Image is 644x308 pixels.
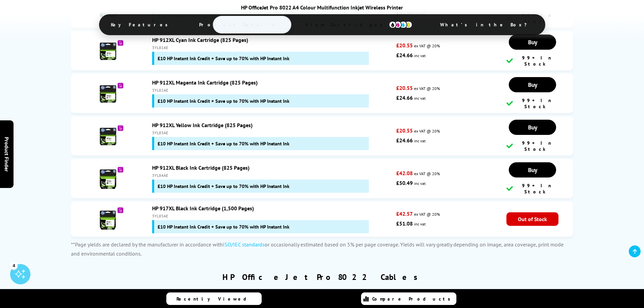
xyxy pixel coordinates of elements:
a: ISO/IEC standards [223,241,265,248]
img: HP 912XL Magenta Ink Cartridge (825 Pages) [100,81,123,104]
img: HP 917XL Black Ink Cartridge (1,500 Pages) [100,207,123,230]
span: Product Details [189,17,288,33]
strong: £42.08 [396,170,413,176]
strong: £24.66 [396,137,413,144]
span: Product Finder [3,137,10,171]
span: inc vat [414,53,426,58]
strong: £50.49 [396,180,413,186]
span: ex VAT @ 20% [414,86,440,91]
span: £10 HP Instant Ink Credit + Save up to 70% with HP Instant Ink [158,140,289,147]
span: What’s in the Box? [430,17,544,33]
span: ex VAT @ 20% [414,171,440,176]
div: 4 [10,262,18,269]
span: Buy [528,38,537,46]
strong: £51.08 [396,220,413,227]
span: £10 HP Instant Ink Credit + Save up to 70% with HP Instant Ink [158,223,289,230]
span: £10 HP Instant Ink Credit + Save up to 70% with HP Instant Ink [158,183,289,189]
span: Compare Products [372,296,454,302]
div: 3YL83AE [152,130,393,135]
strong: £20.55 [396,85,413,91]
div: 99+ In Stock [506,140,558,152]
div: 3YL84AE [152,173,393,178]
p: **Page yields are declared by the manufacturer in accordance with or occasionally estimated based... [71,240,573,258]
span: Key Features [101,17,182,33]
img: HP 912XL Yellow Ink Cartridge (825 Pages) [100,123,123,147]
a: Recently Viewed [166,292,262,305]
span: inc vat [414,221,426,227]
strong: £20.55 [396,127,413,134]
span: £10 HP Instant Ink Credit + Save up to 70% with HP Instant Ink [158,55,289,62]
span: Out of Stock [506,212,558,226]
div: 99+ In Stock [506,55,558,67]
div: 3YL81AE [152,45,393,50]
img: HP 912XL Cyan Ink Cartridge (825 Pages) [100,38,123,62]
strong: £20.55 [396,42,413,49]
span: inc vat [414,138,426,143]
a: HP 912XL Yellow Ink Cartridge (825 Pages) [152,122,253,128]
span: inc vat [414,96,426,101]
strong: £24.66 [396,52,413,58]
h2: HP OfficeJet Pro 8022 Cables [222,272,422,282]
a: Compare Products [361,292,456,305]
div: HP OfficeJet Pro 8022 A4 Colour Multifunction Inkjet Wireless Printer [86,4,559,11]
span: Buy [528,81,537,89]
div: 99+ In Stock [506,97,558,110]
span: Recently Viewed [176,296,253,302]
span: View Cartridges [295,16,423,33]
img: cmyk-icon.svg [389,21,412,28]
span: Buy [528,123,537,131]
a: HP 917XL Black Ink Cartridge (1,500 Pages) [152,205,254,212]
strong: £42.57 [396,210,413,217]
span: £10 HP Instant Ink Credit + Save up to 70% with HP Instant Ink [158,98,289,104]
a: HP 912XL Magenta Ink Cartridge (825 Pages) [152,79,258,86]
img: HP 912XL Black Ink Cartridge (825 Pages) [100,166,123,190]
div: 99+ In Stock [506,183,558,195]
div: 3YL85AE [152,213,393,218]
strong: £24.66 [396,94,413,101]
span: inc vat [414,181,426,186]
span: ex VAT @ 20% [414,212,440,217]
span: Buy [528,166,537,174]
span: ex VAT @ 20% [414,43,440,48]
span: ex VAT @ 20% [414,128,440,134]
a: HP 912XL Black Ink Cartridge (825 Pages) [152,164,249,171]
div: 3YL82AE [152,88,393,93]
